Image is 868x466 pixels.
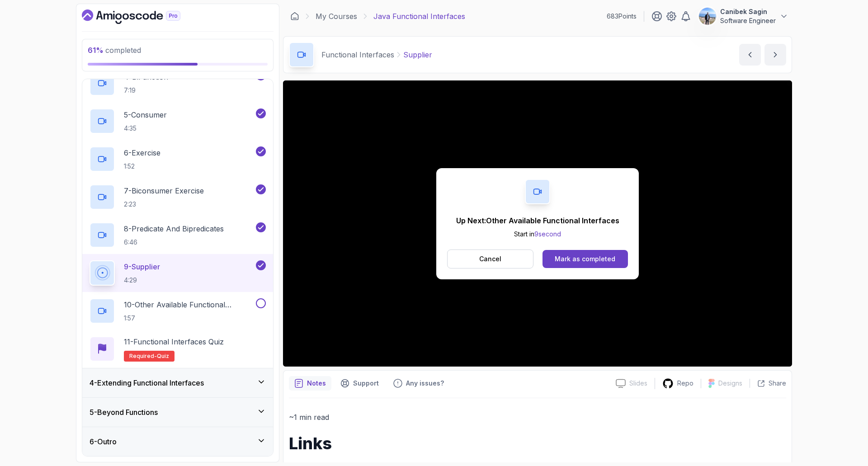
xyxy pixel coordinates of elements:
[90,222,266,248] button: 8-Predicate And Bipredicates6:46
[82,427,273,456] button: 6-Outro
[403,49,432,60] p: Supplier
[699,8,716,25] img: user profile image
[720,7,776,16] p: Canibek Sagin
[124,162,160,171] p: 1:52
[90,298,266,324] button: 10-Other Available Functional Interfaces1:57
[764,44,786,66] button: next content
[90,260,266,286] button: 9-Supplier4:29
[90,146,266,172] button: 6-Exercise1:52
[289,411,786,424] p: ~1 min read
[720,16,776,25] p: Software Engineer
[629,379,647,388] p: Slides
[90,436,117,447] h3: 6 - Outro
[718,379,742,388] p: Designs
[82,368,273,397] button: 4-Extending Functional Interfaces
[698,7,788,25] button: user profile imageCanibek SaginSoftware Engineer
[88,46,141,55] span: completed
[124,238,224,247] p: 6:46
[456,215,619,226] p: Up Next: Other Available Functional Interfaces
[124,109,167,120] p: 5 - Consumer
[289,434,786,452] h1: Links
[534,230,561,238] span: 9 second
[479,254,501,264] p: Cancel
[90,108,266,134] button: 5-Consumer4:35
[290,12,299,21] a: Dashboard
[124,124,167,133] p: 4:35
[373,11,465,22] p: Java Functional Interfaces
[124,185,204,196] p: 7 - Biconsumer Exercise
[307,379,326,388] p: Notes
[124,299,254,310] p: 10 - Other Available Functional Interfaces
[124,86,168,95] p: 7:19
[90,336,266,362] button: 11-Functional Interfaces QuizRequired-quiz
[456,230,619,239] p: Start in
[90,184,266,210] button: 7-Biconsumer Exercise2:23
[90,407,158,418] h3: 5 - Beyond Functions
[82,398,273,427] button: 5-Beyond Functions
[289,376,331,391] button: notes button
[406,379,444,388] p: Any issues?
[124,276,160,285] p: 4:29
[124,261,160,272] p: 9 - Supplier
[388,376,449,391] button: Feedback button
[124,147,160,158] p: 6 - Exercise
[90,71,266,96] button: 4-BiFunction7:19
[316,11,357,22] a: My Courses
[124,314,254,323] p: 1:57
[353,379,379,388] p: Support
[607,12,637,21] p: 683 Points
[157,353,169,360] span: quiz
[124,223,224,234] p: 8 - Predicate And Bipredicates
[750,379,786,388] button: Share
[129,353,157,360] span: Required-
[655,378,701,389] a: Repo
[90,377,204,388] h3: 4 - Extending Functional Interfaces
[555,254,615,264] div: Mark as completed
[321,49,394,60] p: Functional Interfaces
[447,249,533,268] button: Cancel
[335,376,384,391] button: Support button
[82,9,201,24] a: Dashboard
[124,336,224,347] p: 11 - Functional Interfaces Quiz
[542,250,628,268] button: Mark as completed
[739,44,761,66] button: previous content
[88,46,104,55] span: 61 %
[769,379,786,388] p: Share
[124,200,204,209] p: 2:23
[283,80,792,367] iframe: 9 - Supplier
[677,379,693,388] p: Repo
